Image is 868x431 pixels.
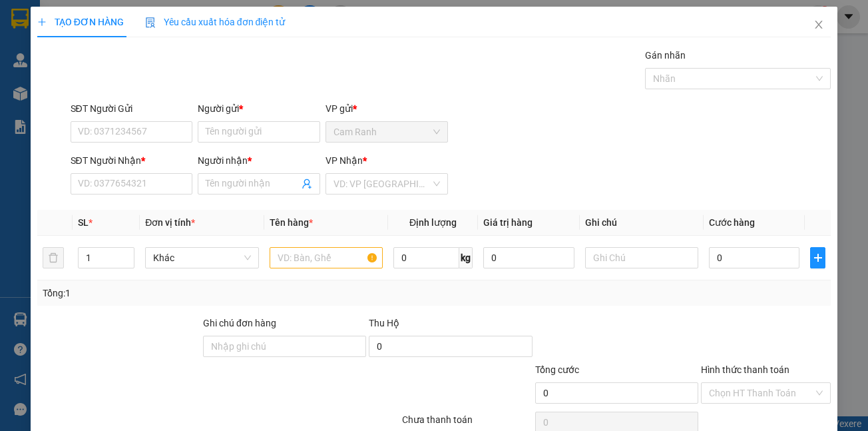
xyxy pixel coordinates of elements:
div: SĐT Người Gửi [71,101,193,116]
span: VP Nhận [325,155,363,166]
th: Ghi chú [580,210,704,236]
span: plus [37,17,47,27]
label: Hình thức thanh toán [701,364,789,375]
span: Tổng cước [535,364,579,375]
div: SĐT Người Nhận [71,153,193,168]
img: icon [145,17,156,28]
span: kg [459,247,473,268]
input: Ghi chú đơn hàng [203,336,366,357]
span: Cam Ranh [333,122,440,142]
span: close [813,19,824,30]
label: Ghi chú đơn hàng [203,318,276,328]
label: Gán nhãn [645,50,686,61]
span: plus [811,252,825,263]
button: plus [810,247,825,268]
span: SL [78,217,89,228]
button: delete [43,247,64,268]
div: Người nhận [198,153,320,168]
input: Ghi Chú [585,247,698,268]
button: Close [800,7,837,44]
div: VP gửi [325,101,448,116]
div: Người gửi [198,101,320,116]
span: Cước hàng [709,217,755,228]
input: 0 [483,247,574,268]
span: Yêu cầu xuất hóa đơn điện tử [145,17,286,27]
span: TẠO ĐƠN HÀNG [37,17,124,27]
span: Định lượng [409,217,457,228]
span: Giá trị hàng [483,217,533,228]
input: VD: Bàn, Ghế [270,247,383,268]
span: Đơn vị tính [145,217,195,228]
span: Khác [153,248,250,268]
span: Tên hàng [270,217,313,228]
span: Thu Hộ [369,318,399,328]
span: user-add [302,179,312,189]
div: Tổng: 1 [43,286,336,300]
